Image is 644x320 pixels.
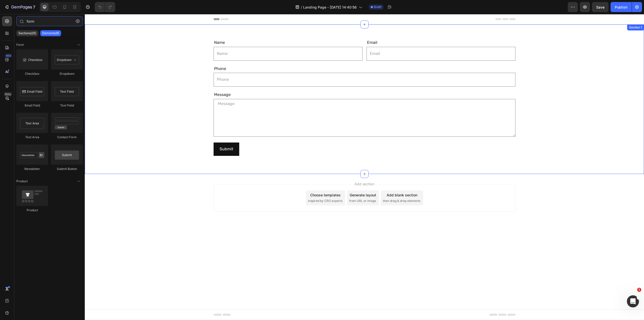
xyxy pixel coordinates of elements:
div: Newsletter [16,167,48,171]
span: Form [16,43,24,47]
input: Search Sections & Elements [16,16,83,26]
button: Publish [611,2,632,12]
div: Checkbox [16,72,48,76]
button: 7 [2,2,37,12]
div: Message [129,77,431,85]
div: Name [129,24,278,33]
div: Generate layout [265,178,291,184]
div: Text Area [16,135,48,139]
div: Dropdown [51,72,83,76]
div: Contact Form [51,135,83,139]
iframe: Design area [85,14,644,320]
span: Draft [374,5,381,9]
span: then drag & drop elements [298,185,336,189]
span: Save [596,5,605,9]
span: 1 [637,288,641,292]
p: 7 [33,4,35,10]
input: Name [129,33,278,47]
div: Phone [129,51,431,59]
div: Add blank section [302,178,333,184]
span: inspired by CRO experts [223,185,258,189]
span: Toggle open [75,177,83,185]
div: 450 [5,54,12,58]
div: Choose templates [225,178,256,184]
span: Toggle open [75,41,83,49]
div: Beta [4,92,12,96]
div: Submit Button [51,167,83,171]
div: Email Field [16,103,48,108]
span: Product [16,179,28,184]
iframe: Intercom live chat [627,295,639,307]
span: from URL or image [264,185,291,189]
span: Landing Page - [DATE] 14:40:56 [303,5,357,10]
div: Email [282,24,431,33]
div: Publish [615,5,627,10]
div: Submit [135,131,148,139]
span: Add section [268,167,292,172]
div: Section 1 [543,11,558,16]
p: Sections(25) [18,31,36,35]
input: Phone [129,59,431,73]
button: Submit [129,128,154,142]
div: Product [16,208,48,212]
div: Text Field [51,103,83,108]
input: Email [282,33,431,47]
button: Save [592,2,609,12]
p: Elements(9) [42,31,59,35]
span: / [301,5,302,10]
div: Undo/Redo [95,2,115,12]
